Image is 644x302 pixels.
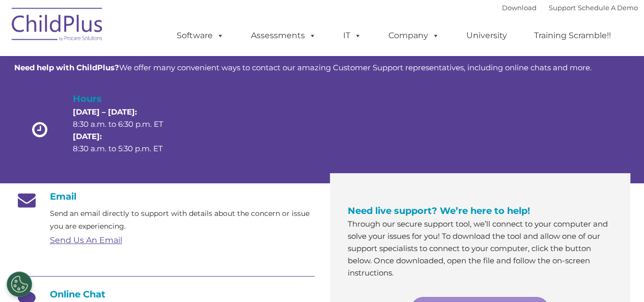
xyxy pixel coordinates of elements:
[50,207,315,233] p: Send an email directly to support with details about the concern or issue you are experiencing.
[524,25,621,46] a: Training Scramble!!
[73,131,102,141] strong: [DATE]:
[14,289,315,300] h4: Online Chat
[14,63,592,72] span: We offer many convenient ways to contact our amazing Customer Support representatives, including ...
[166,25,234,46] a: Software
[578,4,638,12] a: Schedule A Demo
[549,4,576,12] a: Support
[502,4,537,12] a: Download
[348,205,530,216] span: Need live support? We’re here to help!
[73,106,181,155] p: 8:30 a.m. to 6:30 p.m. ET 8:30 a.m. to 5:30 p.m. ET
[333,25,372,46] a: IT
[50,235,122,245] a: Send Us An Email
[502,4,638,12] font: |
[73,92,181,106] h4: Hours
[456,25,517,46] a: University
[348,218,612,279] p: Through our secure support tool, we’ll connect to your computer and solve your issues for you! To...
[73,107,137,117] strong: [DATE] – [DATE]:
[7,271,32,297] button: Cookies Settings
[14,191,315,202] h4: Email
[378,25,450,46] a: Company
[241,25,326,46] a: Assessments
[7,1,108,51] img: ChildPlus by Procare Solutions
[14,63,119,72] strong: Need help with ChildPlus?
